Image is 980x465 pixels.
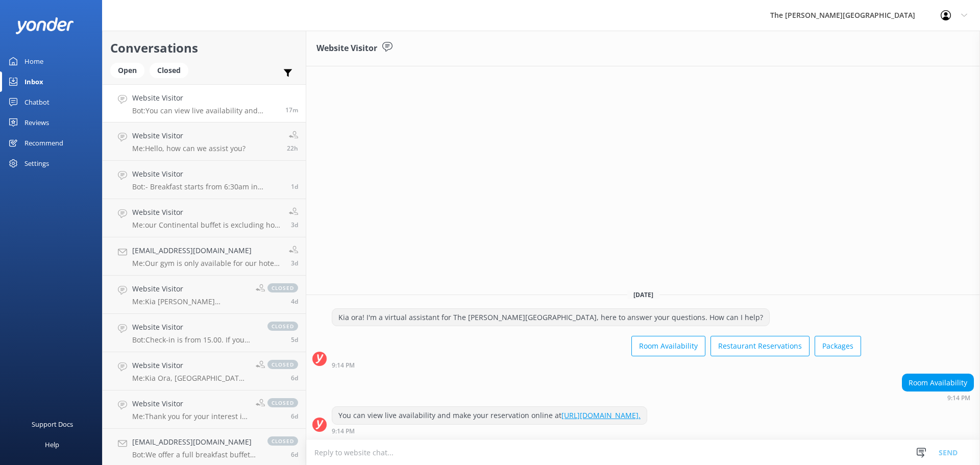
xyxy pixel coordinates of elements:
[132,144,246,153] p: Me: Hello, how can we assist you?
[45,434,59,455] div: Help
[132,436,257,448] h4: [EMAIL_ADDRESS][DOMAIN_NAME]
[15,17,74,34] img: yonder-white-logo.png
[267,360,298,369] span: closed
[332,361,861,369] div: Aug 25 2025 09:14pm (UTC +12:00) Pacific/Auckland
[103,314,306,352] a: Website VisitorBot:Check-in is from 15.00. If you need early check-in, it's subject to availabili...
[267,436,298,446] span: closed
[291,221,298,229] span: Aug 22 2025 02:15pm (UTC +12:00) Pacific/Auckland
[132,106,278,115] p: Bot: You can view live availability and make your reservation online at [URL][DOMAIN_NAME].
[267,322,298,331] span: closed
[132,130,246,141] h4: Website Visitor
[24,51,43,71] div: Home
[150,63,188,78] div: Closed
[902,394,974,401] div: Aug 25 2025 09:14pm (UTC +12:00) Pacific/Auckland
[103,237,306,276] a: [EMAIL_ADDRESS][DOMAIN_NAME]Me:Our gym is only available for our hotel guests.3d
[110,38,298,58] h2: Conversations
[291,297,298,306] span: Aug 21 2025 05:40am (UTC +12:00) Pacific/Auckland
[132,182,283,191] p: Bot: - Breakfast starts from 6:30am in Summer and Spring and from 7:00am in Autumn and Winter. - ...
[132,168,283,180] h4: Website Visitor
[627,290,659,299] span: [DATE]
[24,133,63,153] div: Recommend
[132,322,257,333] h4: Website Visitor
[132,412,248,421] p: Me: Thank you for your interest in dining with us at True South Dining Room. While our Snack Food...
[24,153,49,174] div: Settings
[631,336,705,356] button: Room Availability
[110,64,150,76] a: Open
[267,398,298,407] span: closed
[132,92,278,104] h4: Website Visitor
[332,427,647,434] div: Aug 25 2025 09:14pm (UTC +12:00) Pacific/Auckland
[24,112,49,133] div: Reviews
[132,450,257,459] p: Bot: We offer a full breakfast buffet all year around except May and June, where we offer cooked ...
[103,276,306,314] a: Website VisitorMe:Kia [PERSON_NAME] [PERSON_NAME], Thank you for your message, Wi will send you t...
[815,336,861,356] button: Packages
[291,450,298,459] span: Aug 19 2025 04:40pm (UTC +12:00) Pacific/Auckland
[332,362,355,369] strong: 9:14 PM
[291,259,298,267] span: Aug 22 2025 02:09pm (UTC +12:00) Pacific/Auckland
[103,161,306,199] a: Website VisitorBot:- Breakfast starts from 6:30am in Summer and Spring and from 7:00am in Autumn ...
[291,335,298,344] span: Aug 20 2025 05:29pm (UTC +12:00) Pacific/Auckland
[132,221,281,230] p: Me: our Continental buffet is excluding hot food.
[132,245,281,256] h4: [EMAIL_ADDRESS][DOMAIN_NAME]
[24,71,43,92] div: Inbox
[103,352,306,390] a: Website VisitorMe:Kia Ora, [GEOGRAPHIC_DATA][PERSON_NAME] is located on [STREET_ADDRESS]. Distanc...
[110,63,144,78] div: Open
[132,398,248,409] h4: Website Visitor
[132,207,281,218] h4: Website Visitor
[132,259,281,268] p: Me: Our gym is only available for our hotel guests.
[24,92,50,112] div: Chatbot
[103,390,306,429] a: Website VisitorMe:Thank you for your interest in dining with us at True South Dining Room. While ...
[291,374,298,382] span: Aug 19 2025 06:51pm (UTC +12:00) Pacific/Auckland
[103,199,306,237] a: Website VisitorMe:our Continental buffet is excluding hot food.3d
[285,106,298,114] span: Aug 25 2025 09:14pm (UTC +12:00) Pacific/Auckland
[947,395,970,401] strong: 9:14 PM
[332,428,355,434] strong: 9:14 PM
[32,414,73,434] div: Support Docs
[710,336,810,356] button: Restaurant Reservations
[150,64,193,76] a: Closed
[316,42,377,55] h3: Website Visitor
[287,144,298,153] span: Aug 24 2025 11:10pm (UTC +12:00) Pacific/Auckland
[132,360,248,371] h4: Website Visitor
[291,182,298,191] span: Aug 24 2025 08:58am (UTC +12:00) Pacific/Auckland
[902,374,973,391] div: Room Availability
[132,283,248,295] h4: Website Visitor
[132,335,257,345] p: Bot: Check-in is from 15.00. If you need early check-in, it's subject to availability and fees ma...
[267,283,298,292] span: closed
[332,407,647,424] div: You can view live availability and make your reservation online at
[561,410,641,420] a: [URL][DOMAIN_NAME].
[132,297,248,306] p: Me: Kia [PERSON_NAME] [PERSON_NAME], Thank you for your message, Wi will send you the receipt to ...
[291,412,298,421] span: Aug 19 2025 06:46pm (UTC +12:00) Pacific/Auckland
[132,374,248,383] p: Me: Kia Ora, [GEOGRAPHIC_DATA][PERSON_NAME] is located on [STREET_ADDRESS]. Distance to/from [GEO...
[103,123,306,161] a: Website VisitorMe:Hello, how can we assist you?22h
[103,84,306,123] a: Website VisitorBot:You can view live availability and make your reservation online at [URL][DOMAI...
[332,309,769,326] div: Kia ora! I'm a virtual assistant for The [PERSON_NAME][GEOGRAPHIC_DATA], here to answer your ques...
